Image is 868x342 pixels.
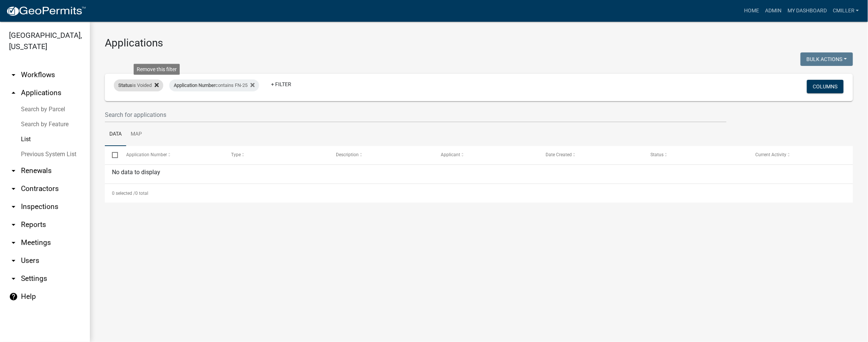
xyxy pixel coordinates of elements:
[748,146,853,164] datatable-header-cell: Current Activity
[169,79,259,91] div: contains FN-25
[9,184,18,193] i: arrow_drop_down
[441,152,460,157] span: Applicant
[9,88,18,97] i: arrow_drop_up
[118,82,132,88] span: Status
[114,79,163,91] div: is Voided
[9,70,18,79] i: arrow_drop_down
[119,146,224,164] datatable-header-cell: Application Number
[9,256,18,265] i: arrow_drop_down
[224,146,329,164] datatable-header-cell: Type
[9,274,18,283] i: arrow_drop_down
[174,82,215,88] span: Application Number
[9,166,18,175] i: arrow_drop_down
[105,184,853,203] div: 0 total
[762,4,784,18] a: Admin
[784,4,830,18] a: My Dashboard
[127,152,167,157] span: Application Number
[755,152,786,157] span: Current Activity
[265,78,297,91] a: + Filter
[434,146,538,164] datatable-header-cell: Applicant
[231,152,241,157] span: Type
[9,238,18,247] i: arrow_drop_down
[105,146,119,164] datatable-header-cell: Select
[807,80,844,93] button: Columns
[643,146,748,164] datatable-header-cell: Status
[741,4,762,18] a: Home
[329,146,434,164] datatable-header-cell: Description
[9,202,18,211] i: arrow_drop_down
[650,152,664,157] span: Status
[105,107,726,122] input: Search for applications
[126,122,146,146] a: Map
[134,64,180,75] div: Remove this filter
[801,52,853,66] button: Bulk Actions
[538,146,643,164] datatable-header-cell: Date Created
[105,122,126,146] a: Data
[9,220,18,229] i: arrow_drop_down
[112,191,135,196] span: 0 selected /
[105,165,853,184] div: No data to display
[105,37,853,49] h3: Applications
[9,292,18,301] i: help
[336,152,359,157] span: Description
[546,152,572,157] span: Date Created
[830,4,862,18] a: cmiller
